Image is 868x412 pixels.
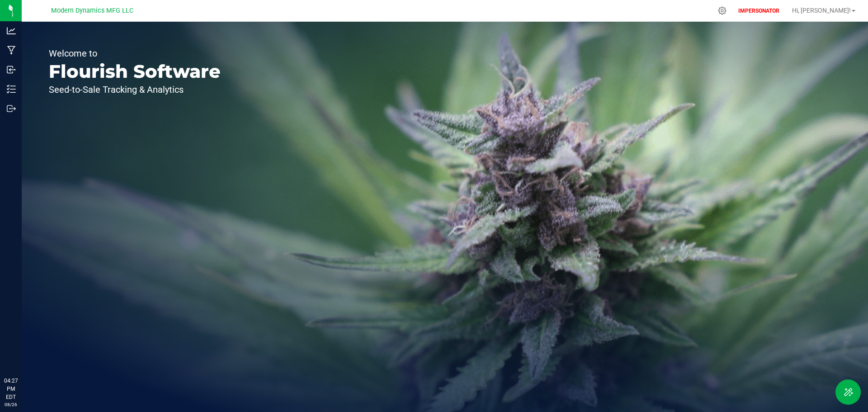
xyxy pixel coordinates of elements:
[7,26,16,35] inline-svg: Analytics
[792,7,851,14] span: Hi, [PERSON_NAME]!
[51,7,133,14] span: Modern Dynamics MFG LLC
[735,7,783,15] p: IMPERSONATOR
[49,62,221,81] p: Flourish Software
[4,377,18,401] p: 04:27 PM EDT
[49,85,221,94] p: Seed-to-Sale Tracking & Analytics
[7,46,16,55] inline-svg: Manufacturing
[7,85,16,94] inline-svg: Inventory
[835,379,861,405] button: Toggle Menu
[7,65,16,74] inline-svg: Inbound
[49,49,221,58] p: Welcome to
[4,401,18,408] p: 08/26
[717,6,728,15] div: Manage settings
[7,104,16,113] inline-svg: Outbound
